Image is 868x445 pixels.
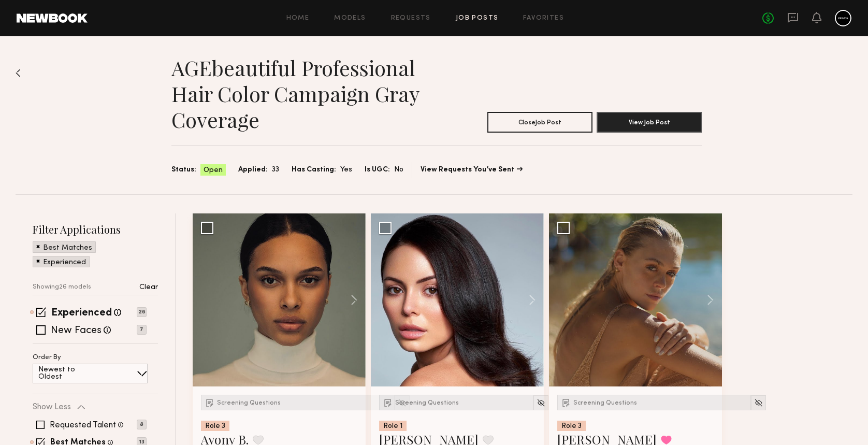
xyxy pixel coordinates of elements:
p: 8 [137,420,147,429]
a: Requests [391,15,431,22]
span: Is UGC: [365,164,390,176]
span: Applied: [238,164,268,176]
p: Newest to Oldest [38,366,100,381]
img: Submission Icon [561,397,571,408]
a: Models [334,15,366,22]
div: Role 3 [557,421,586,431]
span: Screening Questions [573,400,637,406]
p: Showing 26 models [33,284,91,291]
button: CloseJob Post [487,112,592,133]
img: Back to previous page [16,69,21,77]
span: Status: [171,164,196,176]
span: No [394,164,403,176]
span: Screening Questions [395,400,459,406]
p: 26 [137,307,147,317]
label: New Faces [51,326,102,336]
span: Yes [340,164,352,176]
span: 33 [272,164,279,176]
span: Has Casting: [292,164,336,176]
div: Role 3 [201,421,229,431]
h2: Filter Applications [33,222,158,236]
a: Favorites [523,15,564,22]
button: View Job Post [597,112,702,133]
span: Screening Questions [217,400,281,406]
p: 7 [137,325,147,335]
img: Unhide Model [754,398,763,407]
img: Unhide Model [537,398,545,407]
a: View Requests You’ve Sent [421,166,523,174]
span: Open [204,165,223,176]
p: Show Less [33,403,71,411]
h1: AGEbeautiful Professional Hair Color Campaign Gray Coverage [171,55,437,133]
label: Experienced [51,308,112,319]
a: Job Posts [456,15,499,22]
p: Clear [139,284,158,291]
label: Requested Talent [50,421,116,429]
img: Submission Icon [205,397,215,408]
p: Experienced [43,259,86,266]
a: Home [286,15,310,22]
div: Role 1 [379,421,407,431]
p: Best Matches [43,245,92,252]
img: Submission Icon [383,397,393,408]
p: Order By [33,354,61,361]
